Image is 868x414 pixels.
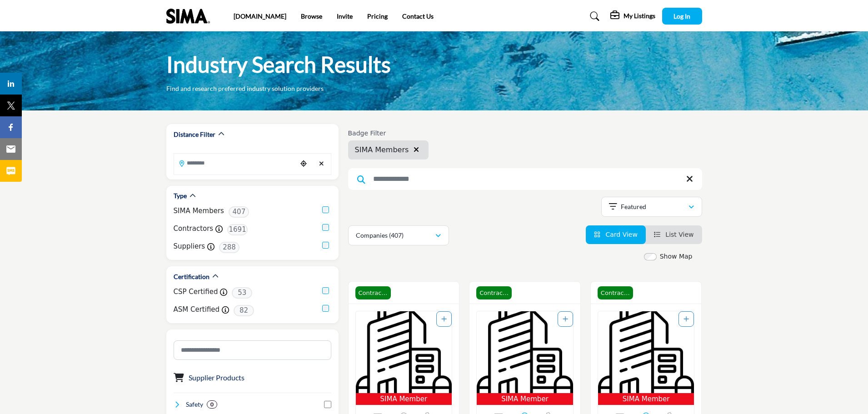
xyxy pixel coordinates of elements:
a: Open Listing in new tab [598,311,694,405]
h2: Distance Filter [174,130,215,139]
a: Add To List [441,315,447,323]
a: Contact Us [402,12,434,20]
button: Companies (407) [348,225,449,245]
span: List View [665,231,693,238]
img: Site Logo [166,9,215,24]
p: Companies (407) [356,231,404,240]
label: ASM Certified [174,304,220,315]
a: Pricing [367,12,388,20]
span: 82 [234,305,254,316]
a: Add To List [683,315,689,323]
div: Clear search location [315,154,329,174]
h2: Type [174,191,187,200]
input: Suppliers checkbox [322,242,329,249]
input: Search Keyword [348,168,702,190]
span: Contractor [355,286,391,300]
a: Search [581,9,605,24]
div: My Listings [610,11,655,22]
div: 0 Results For Safety [207,400,217,409]
li: Card View [586,225,646,244]
h6: Badge Filter [348,130,429,137]
span: 1691 [227,224,248,235]
h1: Industry Search Results [166,50,391,79]
img: Imperial Landscaping [598,311,694,393]
h5: My Listings [624,12,655,20]
img: Powderhound Snow Removal [477,311,573,393]
label: SIMA Members [174,206,224,216]
label: Contractors [174,224,214,234]
span: Card View [605,231,637,238]
button: Featured [601,197,702,217]
span: Contractor [476,286,512,300]
li: List View [646,225,702,244]
span: SIMA Member [358,394,450,404]
input: Select Safety checkbox [324,401,331,408]
a: View List [654,231,694,238]
span: 288 [219,242,239,253]
span: 407 [229,206,249,218]
span: SIMA Members [355,145,409,155]
p: Featured [621,202,646,211]
span: SIMA Member [600,394,693,404]
input: Selected SIMA Members checkbox [322,206,329,213]
span: SIMA Member [479,394,571,404]
h4: Safety: Safety refers to the measures, practices, and protocols implemented to protect individual... [186,400,203,409]
h2: Certification [174,272,210,281]
span: Contractor [598,286,633,300]
span: Log In [673,12,690,20]
a: View Card [594,231,638,238]
img: Dearborn Group Inc. [356,311,452,393]
label: Suppliers [174,241,205,252]
a: Add To List [563,315,568,323]
input: Search Location [174,154,297,172]
a: Browse [301,12,322,20]
p: Find and research preferred industry solution providers [166,84,324,93]
input: ASM Certified checkbox [322,305,329,312]
label: Show Map [660,252,693,261]
div: Choose your current location [297,154,310,174]
input: Contractors checkbox [322,224,329,231]
a: Open Listing in new tab [477,311,573,405]
button: Supplier Products [189,372,244,383]
a: [DOMAIN_NAME] [234,12,286,20]
input: CSP Certified checkbox [322,287,329,294]
span: 53 [232,287,252,299]
a: Open Listing in new tab [356,311,452,405]
label: CSP Certified [174,287,218,297]
a: Invite [337,12,353,20]
input: Search Category [174,340,331,360]
b: 0 [210,401,214,408]
button: Log In [662,8,702,25]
